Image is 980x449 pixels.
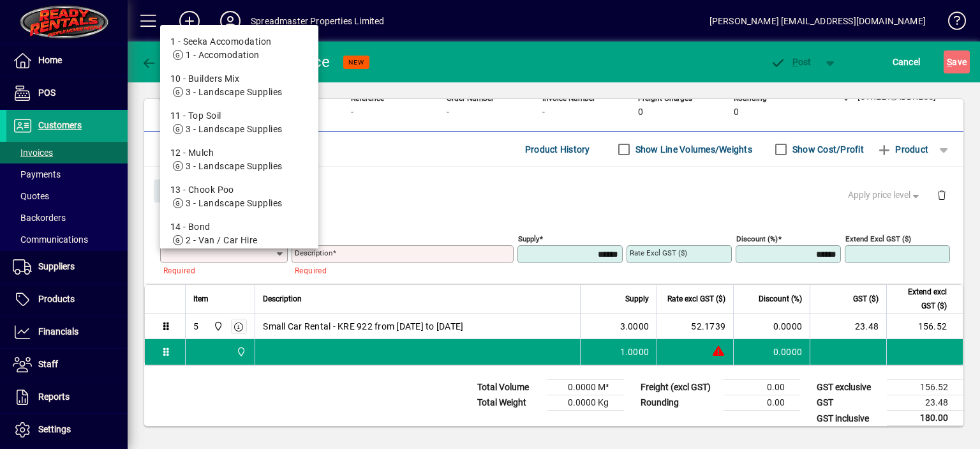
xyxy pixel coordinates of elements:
span: Customers [38,120,82,130]
a: Financials [6,316,128,348]
span: Extend excl GST ($) [895,285,947,313]
mat-option: 11 - Top Soil [160,104,319,141]
td: 156.52 [886,314,963,339]
td: GST exclusive [810,380,887,395]
mat-error: Required [163,263,278,277]
div: 5 [193,320,198,333]
div: 1 - Seeka Accomodation [170,35,309,49]
mat-label: Extend excl GST ($) [845,234,911,243]
div: Spreadmaster Properties Limited [251,11,384,31]
a: Products [6,284,128,316]
span: Communications [13,234,88,245]
button: Save [944,50,970,73]
a: Communications [6,229,128,250]
span: Financials [38,326,78,337]
app-page-header-button: Close [151,185,200,196]
div: 12 - Mulch [170,146,309,160]
button: Add [169,10,210,33]
span: ave [947,52,967,72]
td: 0.0000 Kg [547,395,624,411]
td: Rounding [634,395,724,411]
span: Reports [38,392,70,402]
span: 1.0000 [620,346,650,358]
td: 156.52 [887,380,963,395]
span: Suppliers [38,261,75,271]
span: Close [159,181,192,202]
div: 11 - Top Soil [170,109,309,123]
a: Backorders [6,207,128,229]
button: Product History [520,138,595,161]
a: Quotes [6,185,128,207]
mat-option: 14 - Bond [160,215,319,252]
div: 13 - Chook Poo [170,183,309,197]
a: Settings [6,414,128,446]
td: 23.48 [887,395,963,411]
app-page-header-button: Back [128,50,198,73]
a: Invoices [6,142,128,164]
span: - [351,107,353,118]
span: 1 - Accomodation [186,50,260,60]
span: 3 - Landscape Supplies [186,198,283,208]
a: Payments [6,164,128,185]
span: Small Car Rental - KRE 922 from [DATE] to [DATE] [263,320,463,333]
span: - [447,107,449,118]
span: Settings [38,424,71,434]
span: Backorders [13,213,66,223]
a: Home [6,45,128,77]
span: NEW [348,58,364,66]
mat-option: 12 - Mulch [160,141,319,178]
div: 14 - Bond [170,220,309,234]
span: POS [38,88,56,98]
span: Apply price level [848,188,922,202]
span: Item [193,292,209,306]
span: Cancel [893,52,921,72]
span: 3 - Landscape Supplies [186,161,283,171]
label: Show Line Volumes/Weights [633,143,752,156]
td: 23.48 [810,314,886,339]
span: Description [263,292,302,306]
span: Rate excl GST ($) [667,292,725,306]
mat-option: 13 - Chook Poo [160,178,319,215]
button: Delete [926,179,957,210]
span: 3 - Landscape Supplies [186,124,283,134]
span: Payments [13,169,61,179]
button: Close [154,179,197,202]
span: P [792,57,798,67]
td: 0.00 [724,380,800,395]
button: Back [138,50,187,73]
td: 0.0000 M³ [547,380,624,395]
td: 0.0000 [733,314,810,339]
mat-option: 10 - Builders Mix [160,67,319,104]
span: GST ($) [853,292,879,306]
span: 965 State Highway 2 [210,319,225,333]
span: 3.0000 [620,320,650,333]
span: Invoices [13,148,53,158]
mat-label: Supply [518,234,539,243]
app-page-header-button: Delete [926,189,957,201]
mat-option: 1 - Seeka Accomodation [160,30,319,67]
span: 965 State Highway 2 [233,345,248,359]
td: Total Weight [471,395,547,411]
mat-label: Discount (%) [736,234,778,243]
span: Products [38,294,75,304]
button: Apply price level [843,184,927,207]
mat-error: Required [295,263,503,277]
div: [PERSON_NAME] [EMAIL_ADDRESS][DOMAIN_NAME] [709,11,926,31]
td: 180.00 [887,411,963,427]
mat-label: Rate excl GST ($) [630,248,687,257]
span: - [542,107,545,118]
mat-label: Description [295,248,332,257]
span: Quotes [13,191,49,201]
a: POS [6,77,128,109]
label: Show Cost/Profit [790,143,864,156]
button: Post [764,50,818,73]
span: 2 - Van / Car Hire [186,235,258,245]
a: Staff [6,349,128,381]
span: 3 - Landscape Supplies [186,87,283,97]
a: Knowledge Base [939,3,964,44]
td: 0.0000 [733,339,810,365]
span: S [947,57,952,67]
td: GST [810,395,887,411]
span: Staff [38,359,58,369]
span: 0 [638,107,643,118]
